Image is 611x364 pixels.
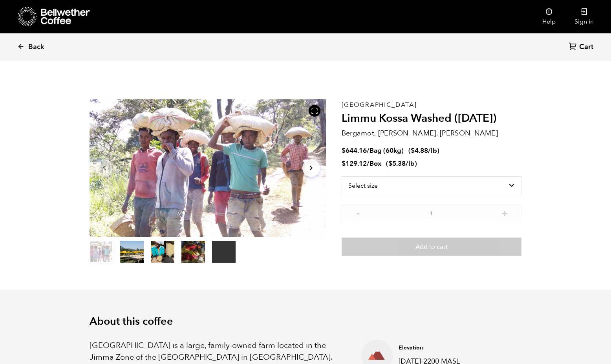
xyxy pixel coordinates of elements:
span: Box [370,159,381,168]
span: ( ) [386,159,417,168]
p: Bergamot, [PERSON_NAME], [PERSON_NAME] [342,128,521,139]
span: $ [388,159,392,168]
button: Add to cart [342,238,521,256]
video: Your browser does not support the video tag. [212,241,236,263]
span: Back [28,42,44,52]
span: $ [342,146,346,155]
span: $ [342,159,346,168]
span: / [367,146,370,155]
button: - [353,209,363,216]
span: $ [411,146,415,155]
span: ( ) [408,146,439,155]
button: + [500,209,510,216]
h4: Elevation [399,344,486,352]
span: Bag (60kg) [370,146,404,155]
span: /lb [428,146,437,155]
bdi: 4.88 [411,146,428,155]
span: / [367,159,370,168]
bdi: 5.38 [388,159,406,168]
h2: About this coffee [90,315,521,328]
span: Cart [579,42,593,52]
span: /lb [406,159,415,168]
a: Cart [569,42,595,53]
bdi: 129.12 [342,159,367,168]
bdi: 644.16 [342,146,367,155]
h2: Limmu Kossa Washed ([DATE]) [342,112,521,125]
